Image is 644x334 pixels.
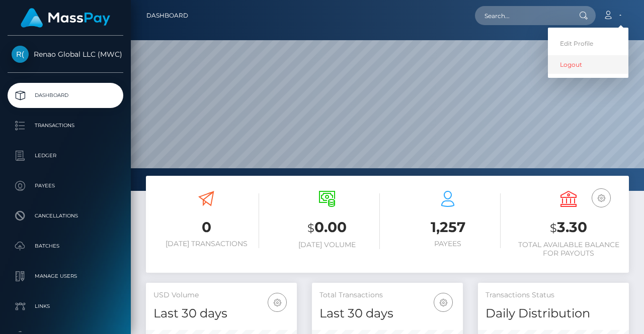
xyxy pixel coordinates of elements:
[12,208,119,224] p: Cancellations
[516,217,621,238] h3: 3.30
[548,34,628,53] a: Edit Profile
[12,299,119,314] p: Links
[395,217,501,237] h3: 1,257
[12,269,119,284] p: Manage Users
[548,55,628,74] a: Logout
[307,221,314,235] small: $
[12,239,119,254] p: Batches
[153,290,289,300] h5: USD Volume
[475,6,570,25] input: Search...
[8,83,123,108] a: Dashboard
[319,305,455,322] h4: Last 30 days
[8,294,123,319] a: Links
[12,88,119,103] p: Dashboard
[153,217,259,237] h3: 0
[8,234,123,259] a: Batches
[274,217,380,238] h3: 0.00
[486,305,621,322] h4: Daily Distribution
[12,46,29,63] img: Renao Global LLC (MWC)
[8,50,123,59] span: Renao Global LLC (MWC)
[550,221,557,235] small: $
[274,241,380,249] h6: [DATE] Volume
[21,8,110,28] img: MassPay Logo
[153,305,289,322] h4: Last 30 days
[516,241,621,258] h6: Total Available Balance for Payouts
[8,173,123,198] a: Payees
[8,203,123,229] a: Cancellations
[12,118,119,133] p: Transactions
[319,290,455,300] h5: Total Transactions
[12,178,119,193] p: Payees
[395,240,501,248] h6: Payees
[153,240,259,248] h6: [DATE] Transactions
[486,290,621,300] h5: Transactions Status
[8,143,123,168] a: Ledger
[146,5,188,26] a: Dashboard
[8,264,123,289] a: Manage Users
[8,113,123,138] a: Transactions
[12,148,119,163] p: Ledger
